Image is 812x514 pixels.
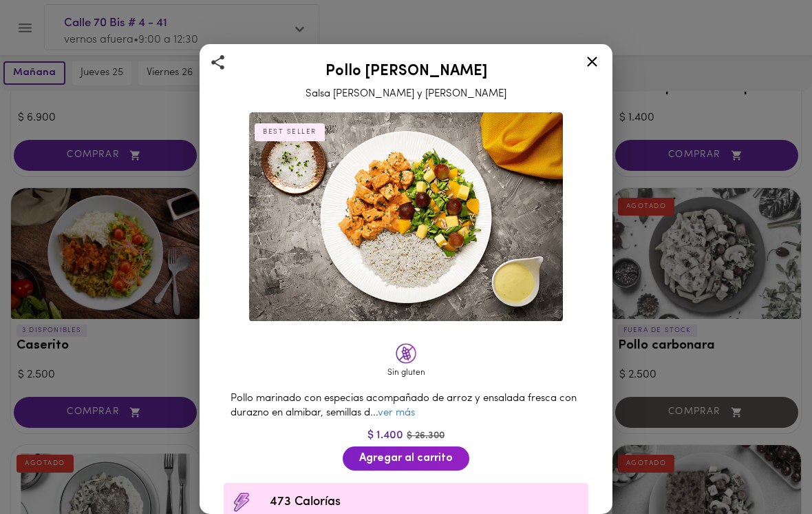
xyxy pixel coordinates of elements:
[385,367,427,379] div: Sin gluten
[249,112,563,322] img: Pollo Tikka Massala
[396,343,416,364] img: glutenfree.png
[732,434,798,500] iframe: Messagebird Livechat Widget
[255,123,325,141] div: BEST SELLER
[343,446,469,471] button: Agregar al carrito
[231,393,577,418] span: Pollo marinado con especias acompañado de arroz y ensalada fresca con durazno en almibar, semilla...
[217,63,595,80] h2: Pollo [PERSON_NAME]
[378,408,415,418] a: ver más
[217,428,595,444] div: $ 1.400
[231,492,252,513] img: Contenido calórico
[306,89,506,99] span: Salsa [PERSON_NAME] y [PERSON_NAME]
[407,431,445,441] span: $ 26.300
[270,493,581,512] span: 473 Calorías
[359,452,453,465] span: Agregar al carrito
